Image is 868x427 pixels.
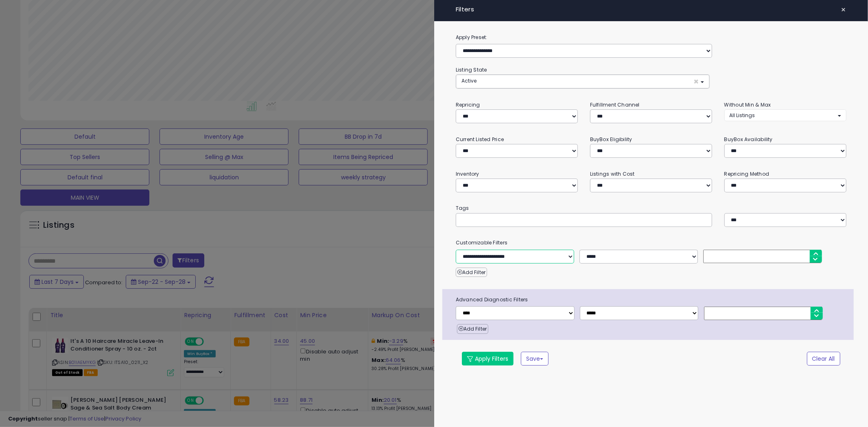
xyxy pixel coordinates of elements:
[450,204,853,213] small: Tags
[841,4,846,15] span: ×
[450,33,853,42] label: Apply Preset:
[456,66,487,73] small: Listing State
[461,77,477,84] span: Active
[450,295,854,304] span: Advanced Diagnostic Filters
[456,136,504,143] small: Current Listed Price
[590,170,635,177] small: Listings with Cost
[724,170,770,177] small: Repricing Method
[730,112,755,119] span: All Listings
[456,101,480,108] small: Repricing
[724,109,846,121] button: All Listings
[456,170,479,177] small: Inventory
[456,75,709,88] button: Active ×
[456,6,846,13] h4: Filters
[462,352,514,366] button: Apply Filters
[724,101,771,108] small: Without Min & Max
[590,101,640,108] small: Fulfillment Channel
[590,136,632,143] small: BuyBox Eligibility
[724,136,773,143] small: BuyBox Availability
[456,268,487,277] button: Add Filter
[807,352,840,366] button: Clear All
[838,4,850,15] button: ×
[450,238,853,247] small: Customizable Filters
[521,352,549,366] button: Save
[694,77,699,86] span: ×
[457,324,488,334] button: Add Filter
